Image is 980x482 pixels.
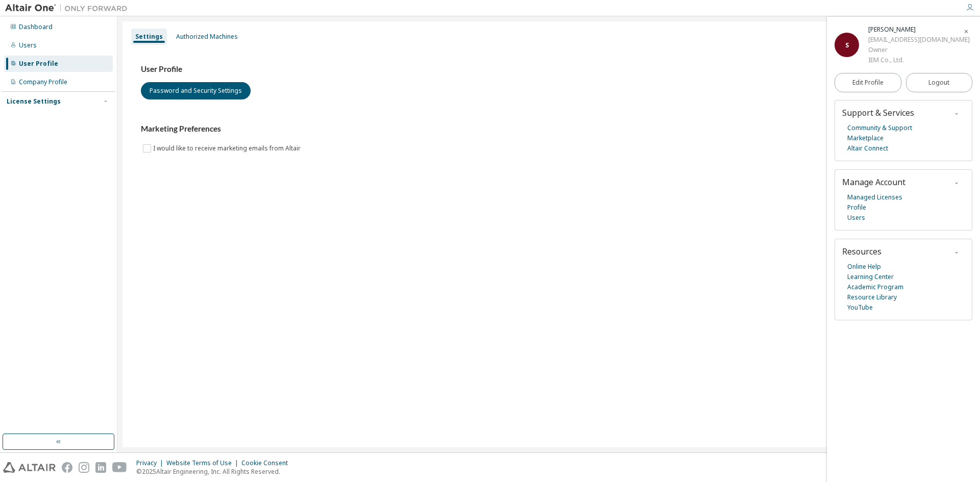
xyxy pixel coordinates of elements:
span: Edit Profile [852,79,884,87]
p: © 2025 Altair Engineering, Inc. All Rights Reserved. [136,467,294,476]
span: Manage Account [842,176,905,188]
img: youtube.svg [112,462,127,473]
div: IEM Co., Ltd. [868,55,970,65]
div: Website Terms of Use [166,459,241,467]
a: Edit Profile [835,73,901,92]
div: Cookie Consent [241,459,294,467]
span: Logout [928,78,949,88]
span: Resources [842,246,881,257]
div: [EMAIL_ADDRESS][DOMAIN_NAME] [868,35,970,45]
button: Password and Security Settings [141,82,251,99]
a: Users [847,213,865,223]
h3: User Profile [141,64,957,74]
div: Dashboard [19,23,53,31]
a: Profile [847,202,866,213]
a: Altair Connect [847,143,888,154]
h3: Marketing Preferences [141,124,957,134]
img: linkedin.svg [95,462,106,473]
span: S [845,41,849,49]
div: Owner [868,45,970,55]
div: Privacy [136,459,166,467]
a: Community & Support [847,123,912,133]
div: Settings [135,33,163,41]
button: Logout [906,73,973,92]
a: Managed Licenses [847,192,902,202]
a: Resource Library [847,292,897,302]
img: instagram.svg [79,462,89,473]
a: YouTube [847,302,873,313]
img: facebook.svg [62,462,72,473]
label: I would like to receive marketing emails from Altair [153,142,303,155]
div: Users [19,41,37,49]
a: Academic Program [847,282,903,292]
a: Marketplace [847,133,884,143]
div: User Profile [19,60,58,68]
img: Altair One [5,3,133,13]
span: Support & Services [842,107,914,118]
div: Authorized Machines [176,33,238,41]
div: License Settings [7,97,61,106]
a: Learning Center [847,272,894,282]
img: altair_logo.svg [3,462,56,473]
div: Company Profile [19,78,67,86]
a: Online Help [847,262,881,272]
div: Shinichi Ishiga [868,24,970,35]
